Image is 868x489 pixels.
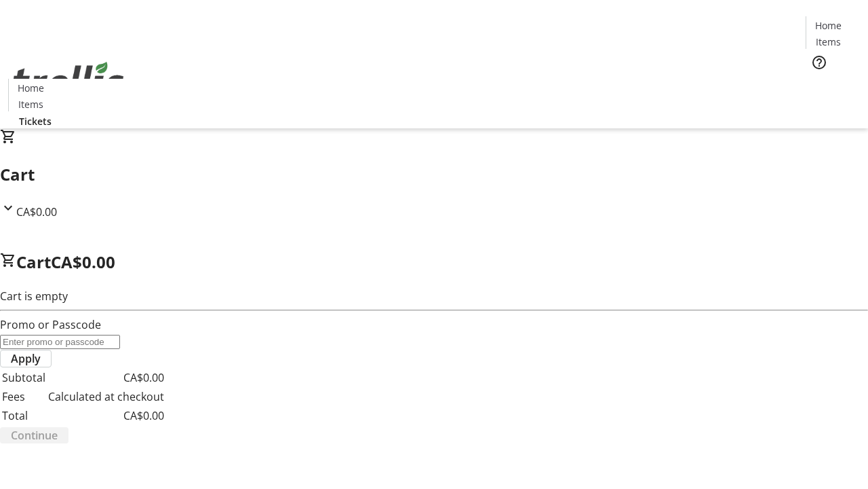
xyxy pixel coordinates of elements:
[47,369,165,386] td: CA$0.00
[18,81,44,95] span: Home
[806,79,860,93] a: Tickets
[51,251,115,273] span: CA$0.00
[1,369,46,386] td: Subtotal
[816,79,849,93] span: Tickets
[1,388,46,405] td: Fees
[18,97,43,111] span: Items
[815,18,842,33] span: Home
[816,35,841,49] span: Items
[806,49,833,76] button: Help
[47,407,165,424] td: CA$0.00
[47,388,165,405] td: Calculated at checkout
[9,81,52,95] a: Home
[16,204,57,219] span: CA$0.00
[11,350,41,367] span: Apply
[9,97,52,111] a: Items
[8,114,62,128] a: Tickets
[8,47,129,115] img: Orient E2E Organization q9zma5UAMd's Logo
[1,407,46,424] td: Total
[806,35,850,49] a: Items
[806,18,850,33] a: Home
[19,114,52,128] span: Tickets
